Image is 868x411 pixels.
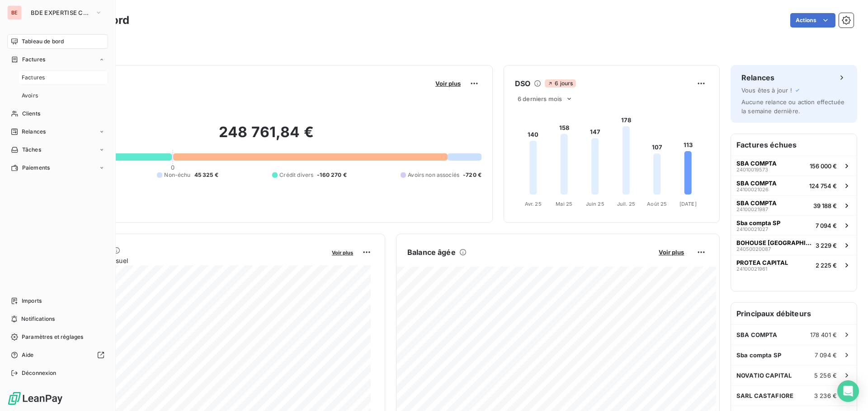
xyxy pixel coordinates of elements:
[741,72,774,83] h6: Relances
[51,123,481,150] h2: 248 761,84 €
[736,239,812,246] span: BOHOUSE [GEOGRAPHIC_DATA]
[22,297,42,305] span: Imports
[463,171,481,179] span: -720 €
[22,110,40,118] span: Clients
[816,262,837,269] span: 2 225 €
[515,78,530,89] h6: DSO
[736,372,792,379] span: NOVATIO CAPITAL
[837,380,859,402] div: Open Intercom Messenger
[736,199,777,207] span: SBA COMPTA
[31,9,91,16] span: BDE EXPERTISE CONSEIL
[731,303,857,324] h6: Principaux débiteurs
[816,242,837,249] span: 3 229 €
[736,180,777,187] span: SBA COMPTA
[279,171,313,179] span: Crédit divers
[435,80,461,87] span: Voir plus
[736,392,793,399] span: SARL CASTAFIORE
[731,235,857,255] button: BOHOUSE [GEOGRAPHIC_DATA]240500200873 229 €
[736,219,780,226] span: Sba compta SP
[22,37,64,46] span: Tableau de bord
[22,74,45,82] span: Factures
[22,351,34,359] span: Aide
[164,171,190,179] span: Non-échu
[586,201,604,207] tspan: Juin 25
[7,348,108,362] a: Aide
[736,351,781,359] span: Sba compta SP
[731,156,857,175] button: SBA COMPTA24010019573156 000 €
[810,162,837,170] span: 156 000 €
[317,171,347,179] span: -160 270 €
[659,249,684,256] span: Voir plus
[731,215,857,235] button: Sba compta SP241000210277 094 €
[736,167,768,172] span: 24010019573
[171,164,175,171] span: 0
[731,195,857,215] button: SBA COMPTA2410002198739 188 €
[810,331,837,338] span: 178 401 €
[741,87,792,94] span: Vous êtes à jour !
[731,255,857,275] button: PROTEA CAPITAL241000219612 225 €
[736,226,768,232] span: 24100021027
[332,249,353,256] span: Voir plus
[22,146,41,154] span: Tâches
[22,128,46,136] span: Relances
[194,171,218,179] span: 45 325 €
[22,333,83,341] span: Paramètres et réglages
[7,391,63,406] img: Logo LeanPay
[736,331,778,338] span: SBA COMPTA
[22,55,45,64] span: Factures
[617,201,635,207] tspan: Juil. 25
[736,207,768,212] span: 24100021987
[736,266,767,272] span: 24100021961
[815,351,837,359] span: 7 094 €
[525,201,542,207] tspan: Avr. 25
[731,134,857,156] h6: Factures échues
[736,187,769,192] span: 24100021026
[647,201,667,207] tspan: Août 25
[814,372,837,379] span: 5 256 €
[22,92,38,100] span: Avoirs
[679,201,697,207] tspan: [DATE]
[22,164,50,172] span: Paiements
[814,392,837,399] span: 3 236 €
[741,98,844,115] span: Aucune relance ou action effectuée la semaine dernière.
[556,201,572,207] tspan: Mai 25
[329,248,356,256] button: Voir plus
[731,175,857,195] button: SBA COMPTA24100021026124 754 €
[736,246,771,252] span: 24050020087
[736,259,788,266] span: PROTEA CAPITAL
[408,171,459,179] span: Avoirs non associés
[51,256,325,265] span: Chiffre d'affaires mensuel
[790,13,835,28] button: Actions
[816,222,837,229] span: 7 094 €
[809,182,837,189] span: 124 754 €
[518,95,562,102] span: 6 derniers mois
[736,160,777,167] span: SBA COMPTA
[545,79,576,88] span: 6 jours
[21,315,55,323] span: Notifications
[7,5,22,20] div: BE
[407,247,456,258] h6: Balance âgée
[656,248,687,256] button: Voir plus
[433,79,463,88] button: Voir plus
[813,202,837,209] span: 39 188 €
[22,369,57,377] span: Déconnexion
